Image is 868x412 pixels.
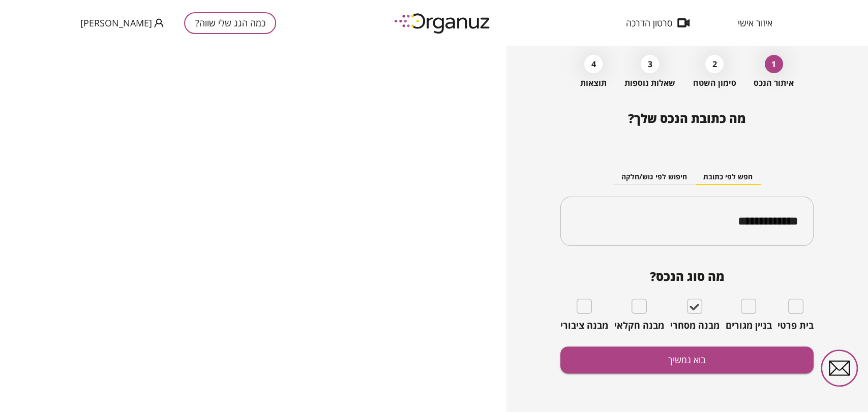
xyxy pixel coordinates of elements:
[705,55,724,73] div: 2
[614,320,664,331] span: מבנה חקלאי
[738,18,772,28] span: איזור אישי
[184,12,276,34] button: כמה הגג שלי שווה?
[723,18,788,28] button: איזור אישי
[613,170,695,185] button: חיפוש לפי גוש/חלקה
[611,18,705,28] button: סרטון הדרכה
[560,269,814,283] span: מה סוג הנכס?
[777,320,814,331] span: בית פרטי
[560,320,608,331] span: מבנה ציבורי
[695,170,761,185] button: חפש לפי כתובת
[626,18,672,28] span: סרטון הדרכה
[754,78,794,88] span: איתור הנכס
[726,320,772,331] span: בניין מגורים
[560,346,814,373] button: בוא נמשיך
[765,55,783,73] div: 1
[80,18,152,28] span: [PERSON_NAME]
[584,55,603,73] div: 4
[641,55,659,73] div: 3
[580,78,607,88] span: תוצאות
[80,17,164,29] button: [PERSON_NAME]
[624,78,675,88] span: שאלות נוספות
[670,320,720,331] span: מבנה מסחרי
[693,78,736,88] span: סימון השטח
[628,110,746,126] span: מה כתובת הנכס שלך?
[387,9,499,37] img: logo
